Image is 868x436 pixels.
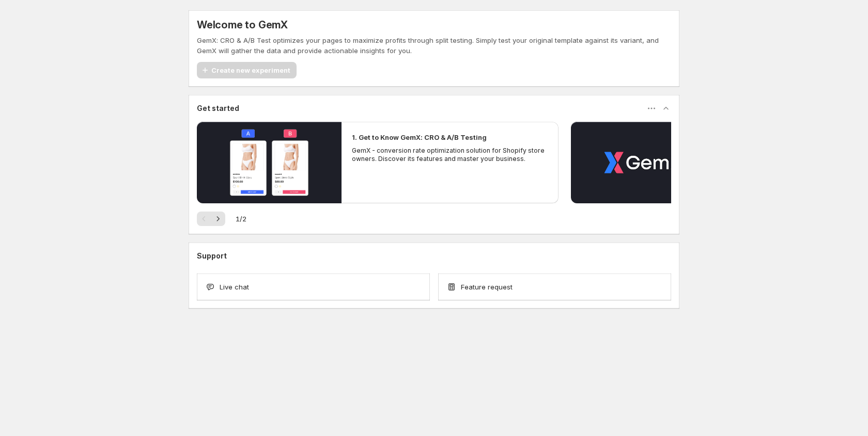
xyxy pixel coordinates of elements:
span: 1 / 2 [236,214,246,224]
h5: Welcome to GemX [197,19,288,31]
h3: Support [197,251,227,261]
span: Live chat [220,282,249,292]
p: GemX - conversion rate optimization solution for Shopify store owners. Discover its features and ... [352,147,548,163]
p: GemX: CRO & A/B Test optimizes your pages to maximize profits through split testing. Simply test ... [197,35,671,56]
h2: 1. Get to Know GemX: CRO & A/B Testing [352,132,487,142]
h3: Get started [197,103,239,114]
span: Feature request [461,282,513,292]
